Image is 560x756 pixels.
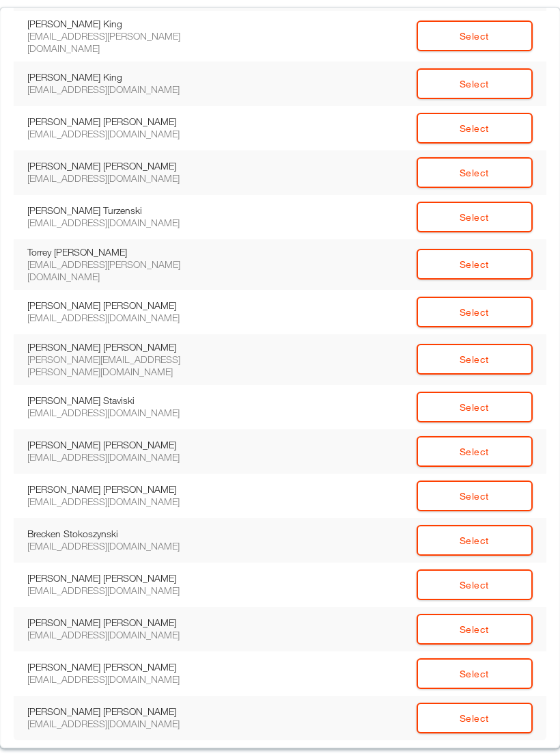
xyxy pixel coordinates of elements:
[417,113,533,144] a: Select
[27,407,212,419] div: [EMAIL_ADDRESS][DOMAIN_NAME]
[27,116,212,128] div: [PERSON_NAME] [PERSON_NAME]
[417,68,533,99] a: Select
[27,18,212,30] div: [PERSON_NAME] King
[27,528,212,540] div: Brecken Stokoszynski
[417,481,533,511] a: Select
[27,172,212,185] div: [EMAIL_ADDRESS][DOMAIN_NAME]
[27,718,212,730] div: [EMAIL_ADDRESS][DOMAIN_NAME]
[417,21,533,51] a: Select
[27,483,212,496] div: [PERSON_NAME] [PERSON_NAME]
[27,341,212,353] div: [PERSON_NAME] [PERSON_NAME]
[417,392,533,422] a: Select
[27,299,212,312] div: [PERSON_NAME] [PERSON_NAME]
[27,617,212,629] div: [PERSON_NAME] [PERSON_NAME]
[27,540,212,552] div: [EMAIL_ADDRESS][DOMAIN_NAME]
[27,246,212,258] div: Torrey [PERSON_NAME]
[27,673,212,686] div: [EMAIL_ADDRESS][DOMAIN_NAME]
[27,572,212,584] div: [PERSON_NAME] [PERSON_NAME]
[27,217,212,229] div: [EMAIL_ADDRESS][DOMAIN_NAME]
[27,204,212,217] div: [PERSON_NAME] Turzenski
[27,394,212,407] div: [PERSON_NAME] Staviski
[417,703,533,733] a: Select
[27,439,212,451] div: [PERSON_NAME] [PERSON_NAME]
[417,658,533,689] a: Select
[27,629,212,641] div: [EMAIL_ADDRESS][DOMAIN_NAME]
[27,258,212,283] div: [EMAIL_ADDRESS][PERSON_NAME][DOMAIN_NAME]
[417,525,533,556] a: Select
[417,297,533,327] a: Select
[27,312,212,324] div: [EMAIL_ADDRESS][DOMAIN_NAME]
[417,569,533,600] a: Select
[27,83,212,96] div: [EMAIL_ADDRESS][DOMAIN_NAME]
[417,436,533,467] a: Select
[417,157,533,188] a: Select
[417,344,533,375] a: Select
[27,353,212,378] div: [PERSON_NAME][EMAIL_ADDRESS][PERSON_NAME][DOMAIN_NAME]
[27,705,212,718] div: [PERSON_NAME] [PERSON_NAME]
[27,71,212,83] div: [PERSON_NAME] King
[27,128,212,140] div: [EMAIL_ADDRESS][DOMAIN_NAME]
[27,30,212,55] div: [EMAIL_ADDRESS][PERSON_NAME][DOMAIN_NAME]
[27,661,212,673] div: [PERSON_NAME] [PERSON_NAME]
[417,614,533,645] a: Select
[27,584,212,597] div: [EMAIL_ADDRESS][DOMAIN_NAME]
[27,160,212,172] div: [PERSON_NAME] [PERSON_NAME]
[27,451,212,463] div: [EMAIL_ADDRESS][DOMAIN_NAME]
[27,496,212,508] div: [EMAIL_ADDRESS][DOMAIN_NAME]
[417,249,533,280] a: Select
[417,202,533,232] a: Select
